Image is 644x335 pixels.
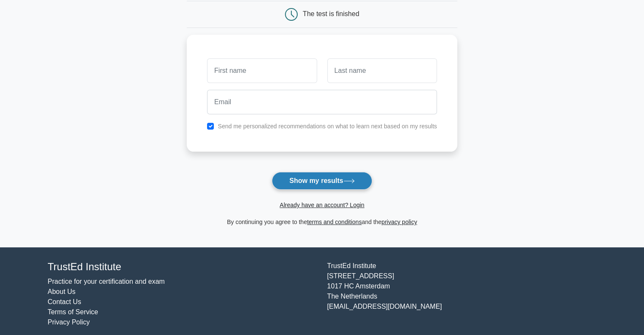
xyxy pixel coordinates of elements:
[48,308,98,316] a: Terms of Service
[307,219,362,225] a: terms and conditions
[218,123,437,130] label: Send me personalized recommendations on what to learn next based on my results
[322,261,602,327] div: TrustEd Institute [STREET_ADDRESS] 1017 HC Amsterdam The Netherlands [EMAIL_ADDRESS][DOMAIN_NAME]
[48,278,165,285] a: Practice for your certification and exam
[48,298,81,305] a: Contact Us
[48,261,317,273] h4: TrustEd Institute
[303,10,359,17] div: The test is finished
[207,90,437,114] input: Email
[207,58,317,83] input: First name
[327,58,437,83] input: Last name
[279,202,364,208] a: Already have an account? Login
[48,318,90,326] a: Privacy Policy
[48,288,76,295] a: About Us
[182,217,462,227] div: By continuing you agree to the and the
[381,219,417,225] a: privacy policy
[272,172,372,190] button: Show my results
